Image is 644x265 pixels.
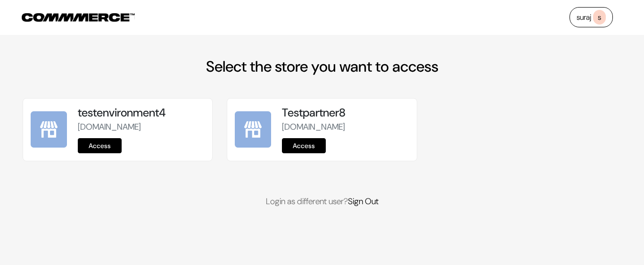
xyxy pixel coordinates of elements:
[78,138,122,153] a: Access
[282,138,326,153] a: Access
[282,106,409,120] h5: Testpartner8
[282,121,409,133] p: [DOMAIN_NAME]
[22,13,135,22] img: COMMMERCE
[78,106,205,120] h5: testenvironment4
[31,111,67,148] img: testenvironment4
[23,195,621,208] p: Login as different user?
[23,58,621,75] h2: Select the store you want to access
[593,10,606,25] span: s
[348,196,379,207] a: Sign Out
[78,121,205,133] p: [DOMAIN_NAME]
[570,7,613,27] a: surajs
[235,111,271,148] img: Testpartner8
